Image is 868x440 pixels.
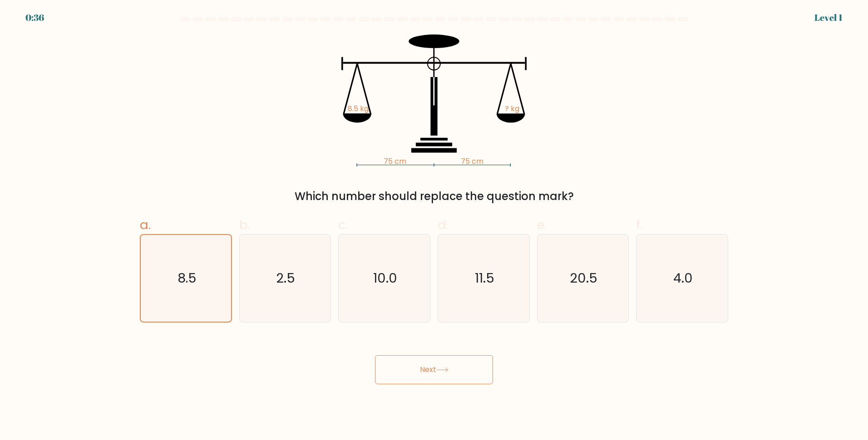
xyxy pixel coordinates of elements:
span: d. [438,216,449,234]
span: f. [636,216,642,234]
text: 11.5 [475,269,494,288]
text: 20.5 [570,269,597,288]
span: e. [537,216,547,234]
div: Level 1 [814,11,843,24]
text: 8.5 [178,269,196,288]
tspan: 75 cm [384,156,406,166]
span: b. [239,216,250,234]
text: 2.5 [276,269,296,288]
text: 4.0 [673,269,693,288]
text: 10.0 [373,269,397,288]
tspan: ? kg [505,103,519,114]
tspan: 75 cm [461,156,483,166]
span: a. [140,216,151,234]
div: 0:36 [25,11,44,24]
button: Next [375,355,493,384]
tspan: 8.5 kg [348,103,369,114]
span: c. [338,216,348,234]
div: Which number should replace the question mark? [145,188,723,205]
